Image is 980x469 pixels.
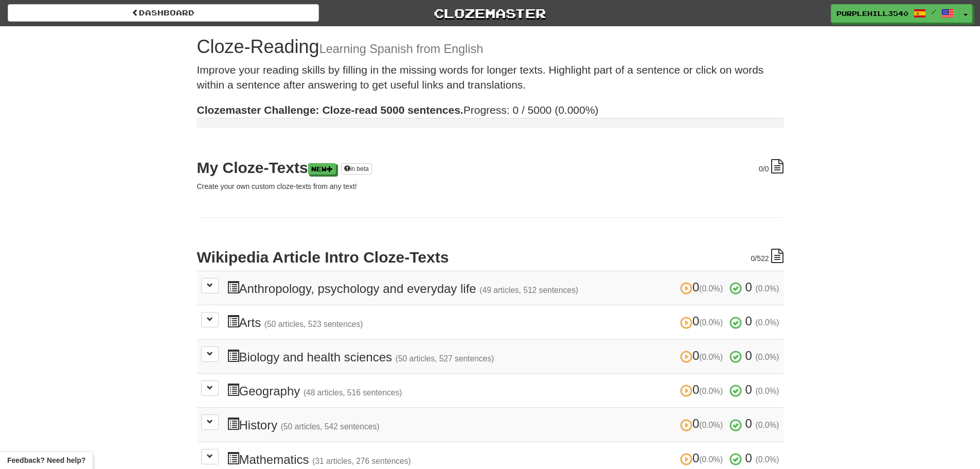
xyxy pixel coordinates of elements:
[334,4,646,22] a: Clozemaster
[699,353,723,361] small: (0.0%)
[756,284,779,293] small: (0.0%)
[304,388,402,397] small: (48 articles, 516 sentences)
[8,4,319,22] a: Dashboard
[759,159,783,174] div: /0
[699,318,723,327] small: (0.0%)
[745,383,752,396] span: 0
[680,314,726,328] span: 0
[680,416,726,430] span: 0
[7,455,85,465] span: Open feedback widget
[227,451,779,466] h3: Mathematics
[745,416,752,430] span: 0
[341,163,372,175] a: in beta
[756,387,779,395] small: (0.0%)
[756,421,779,429] small: (0.0%)
[745,314,752,328] span: 0
[227,383,779,398] h3: Geography
[197,159,783,176] h2: My Cloze-Texts
[197,104,464,116] strong: Clozemaster Challenge: Cloze-read 5000 sentences.
[312,457,411,465] small: (31 articles, 276 sentences)
[699,284,723,293] small: (0.0%)
[745,349,752,362] span: 0
[699,387,723,395] small: (0.0%)
[197,249,783,266] h2: Wikipedia Article Intro Cloze-Texts
[197,37,783,57] h1: Cloze-Reading
[680,349,726,362] span: 0
[197,104,599,116] span: Progress: 0 / 5000 (0.000%)
[264,320,363,328] small: (50 articles, 523 sentences)
[680,280,726,294] span: 0
[836,9,908,18] span: PurpleHill3540
[751,249,783,264] div: /522
[745,280,752,294] span: 0
[931,8,936,15] span: /
[227,315,779,329] h3: Arts
[680,451,726,465] span: 0
[680,383,726,396] span: 0
[699,455,723,464] small: (0.0%)
[319,42,484,56] small: Learning Spanish from English
[831,4,959,23] a: PurpleHill3540 /
[227,281,779,296] h3: Anthropology, psychology and everyday life
[756,455,779,464] small: (0.0%)
[699,421,723,429] small: (0.0%)
[479,286,578,294] small: (49 articles, 512 sentences)
[756,318,779,327] small: (0.0%)
[396,354,494,363] small: (50 articles, 527 sentences)
[759,165,763,173] span: 0
[197,62,783,93] p: Improve your reading skills by filling in the missing words for longer texts. Highlight part of a...
[751,254,755,263] span: 0
[281,422,380,431] small: (50 articles, 542 sentences)
[756,353,779,361] small: (0.0%)
[308,163,336,175] a: New
[227,417,779,432] h3: History
[745,451,752,465] span: 0
[197,181,783,192] p: Create your own custom cloze-texts from any text!
[227,349,779,364] h3: Biology and health sciences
